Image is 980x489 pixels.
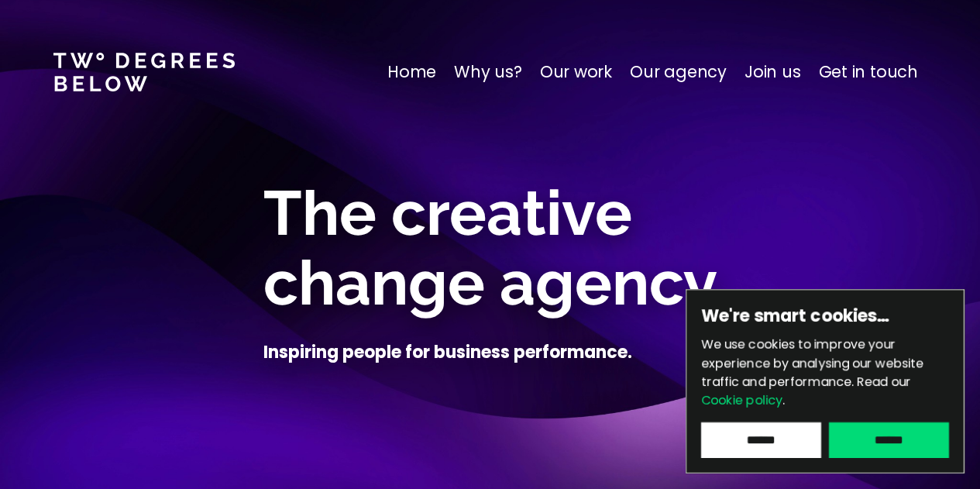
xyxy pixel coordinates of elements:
[263,177,717,319] span: The creative change agency
[387,60,436,84] a: Home
[701,336,949,410] p: We use cookies to improve your experience by analysing our website traffic and performance.
[263,341,632,364] h4: Inspiring people for business performance.
[701,305,949,328] h6: We're smart cookies…
[819,60,918,84] a: Get in touch
[454,60,522,84] a: Why us?
[701,373,911,409] span: Read our .
[630,60,727,84] a: Our agency
[540,60,612,84] a: Our work
[701,391,782,409] a: Cookie policy
[744,60,801,84] a: Join us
